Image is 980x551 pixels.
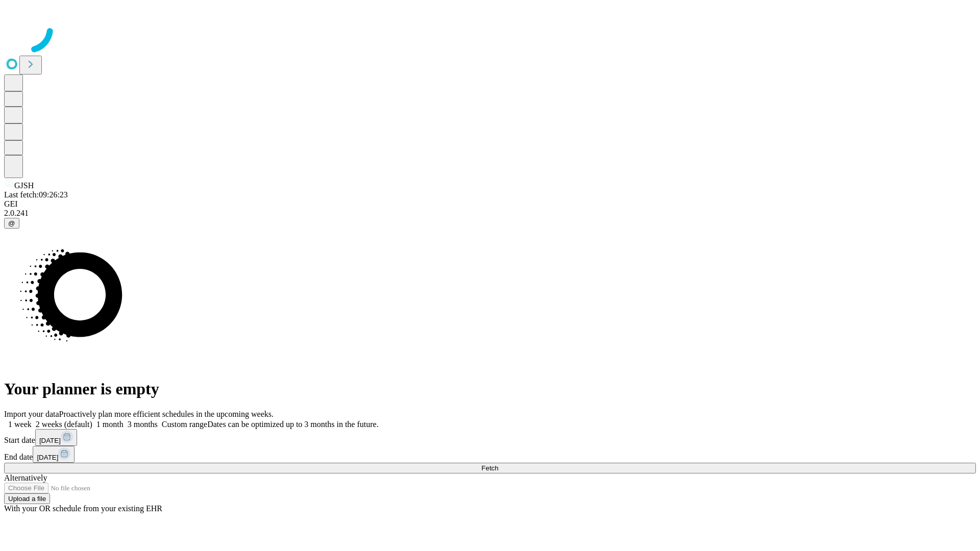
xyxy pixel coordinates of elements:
[4,380,976,398] h1: Your planner is empty
[14,181,34,190] span: GJSH
[207,420,378,429] span: Dates can be optimized up to 3 months in the future.
[4,463,976,473] button: Fetch
[36,420,92,429] span: 2 weeks (default)
[4,446,976,463] div: End date
[59,410,274,418] span: Proactively plan more efficient schedules in the upcoming weeks.
[37,454,58,461] span: [DATE]
[4,199,976,209] div: GEI
[162,420,207,429] span: Custom range
[4,493,50,504] button: Upload a file
[4,410,59,418] span: Import your data
[39,437,61,444] span: [DATE]
[4,209,976,218] div: 2.0.241
[4,473,47,482] span: Alternatively
[33,446,75,463] button: [DATE]
[96,420,124,429] span: 1 month
[4,429,976,446] div: Start date
[8,420,32,429] span: 1 week
[35,429,77,446] button: [DATE]
[481,464,498,472] span: Fetch
[128,420,158,429] span: 3 months
[4,218,19,229] button: @
[8,219,15,227] span: @
[4,190,68,199] span: Last fetch: 09:26:23
[4,504,162,513] span: With your OR schedule from your existing EHR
